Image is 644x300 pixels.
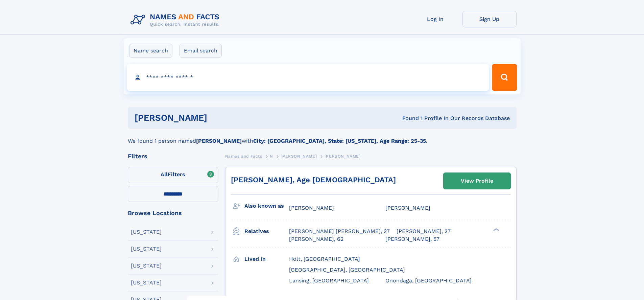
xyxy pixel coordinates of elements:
label: Filters [128,167,218,183]
label: Email search [180,44,222,58]
span: [PERSON_NAME] [289,205,334,211]
div: ❯ [492,228,500,232]
a: Names and Facts [225,152,262,160]
a: [PERSON_NAME], Age [DEMOGRAPHIC_DATA] [231,176,396,184]
b: [PERSON_NAME] [196,138,242,144]
span: All [161,171,168,178]
span: N [270,154,273,159]
button: Search Button [492,64,517,91]
input: search input [127,64,489,91]
div: We found 1 person named with . [128,129,517,145]
a: View Profile [444,173,510,189]
div: Found 1 Profile In Our Records Database [305,115,510,122]
div: [US_STATE] [131,280,162,285]
span: [GEOGRAPHIC_DATA], [GEOGRAPHIC_DATA] [289,267,405,273]
span: Lansing, [GEOGRAPHIC_DATA] [289,277,369,284]
div: Browse Locations [128,210,218,216]
h1: [PERSON_NAME] [135,114,305,122]
span: [PERSON_NAME] [325,154,361,159]
a: Log In [408,11,462,27]
a: [PERSON_NAME], 62 [289,235,343,243]
a: Sign Up [462,11,517,27]
a: [PERSON_NAME], 57 [385,235,439,243]
a: N [270,152,273,160]
b: City: [GEOGRAPHIC_DATA], State: [US_STATE], Age Range: 25-35 [253,138,426,144]
div: [US_STATE] [131,246,162,252]
span: Onondaga, [GEOGRAPHIC_DATA] [385,277,472,284]
div: [US_STATE] [131,263,162,269]
span: [PERSON_NAME] [385,205,430,211]
span: Holt, [GEOGRAPHIC_DATA] [289,256,360,262]
a: [PERSON_NAME], 27 [397,228,451,235]
div: Filters [128,153,218,159]
span: [PERSON_NAME] [281,154,317,159]
a: [PERSON_NAME] [281,152,317,160]
div: [US_STATE] [131,229,162,235]
h3: Lived in [244,253,289,265]
a: [PERSON_NAME] [PERSON_NAME], 27 [289,228,390,235]
h3: Also known as [244,200,289,212]
h3: Relatives [244,226,289,237]
label: Name search [129,44,172,58]
img: Logo Names and Facts [128,11,225,29]
div: View Profile [461,173,493,189]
